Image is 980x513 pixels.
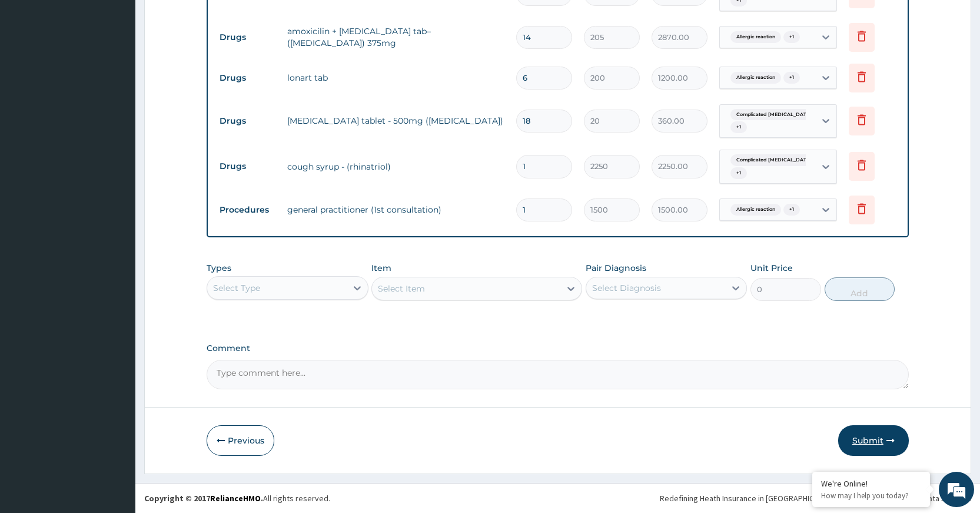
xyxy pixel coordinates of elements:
span: Allergic reaction [730,72,781,84]
td: [MEDICAL_DATA] tablet - 500mg ([MEDICAL_DATA]) [281,109,510,133]
td: amoxicilin + [MEDICAL_DATA] tab– ([MEDICAL_DATA]) 375mg [281,19,510,55]
div: Redefining Heath Insurance in [GEOGRAPHIC_DATA] using Telemedicine and Data Science! [660,492,971,504]
td: Drugs [214,110,281,132]
label: Comment [207,343,909,353]
img: d_794563401_company_1708531726252_794563401 [22,59,48,88]
span: + 1 [783,204,800,216]
label: Types [207,263,231,273]
button: Add [825,277,895,301]
span: + 1 [783,72,800,84]
span: Allergic reaction [730,204,781,216]
span: Complicated [MEDICAL_DATA] [730,109,818,121]
div: Select Diagnosis [592,282,661,294]
div: Minimize live chat window [193,6,221,34]
label: Unit Price [750,262,793,274]
span: + 1 [783,31,800,43]
span: + 1 [730,121,747,133]
button: Previous [207,425,274,456]
button: Submit [838,425,909,456]
footer: All rights reserved. [135,483,980,513]
td: cough syrup - (rhinatriol) [281,155,510,178]
label: Item [371,262,391,274]
div: Select Type [213,282,260,294]
td: Procedures [214,199,281,221]
div: Chat with us now [61,66,198,81]
td: general practitioner (1st consultation) [281,198,510,221]
td: Drugs [214,155,281,177]
span: Allergic reaction [730,31,781,43]
td: lonart tab [281,66,510,90]
label: Pair Diagnosis [586,262,646,274]
span: + 1 [730,167,747,179]
span: We're online! [68,148,162,267]
textarea: Type your message and hit 'Enter' [6,322,224,363]
span: Complicated [MEDICAL_DATA] [730,154,818,166]
td: Drugs [214,27,281,48]
a: RelianceHMO [210,493,261,504]
div: We're Online! [821,478,921,489]
td: Drugs [214,67,281,89]
strong: Copyright © 2017 . [144,493,263,504]
p: How may I help you today? [821,491,921,501]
